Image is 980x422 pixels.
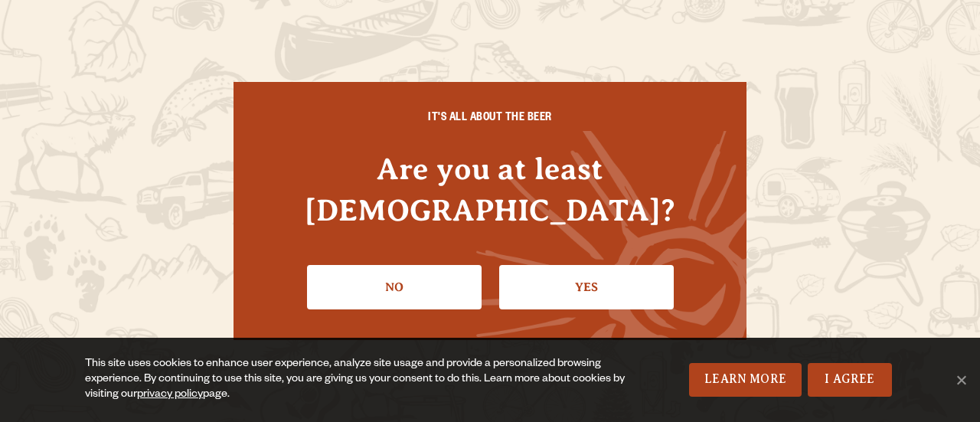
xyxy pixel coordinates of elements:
a: No [307,265,482,309]
h6: IT'S ALL ABOUT THE BEER [264,113,716,126]
span: No [953,372,969,388]
h4: Are you at least [DEMOGRAPHIC_DATA]? [264,149,716,230]
a: Confirm I'm 21 or older [499,265,674,309]
a: Learn More [689,363,802,397]
a: privacy policy [137,389,203,401]
a: I Agree [808,363,892,397]
div: This site uses cookies to enhance user experience, analyze site usage and provide a personalized ... [85,357,627,403]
